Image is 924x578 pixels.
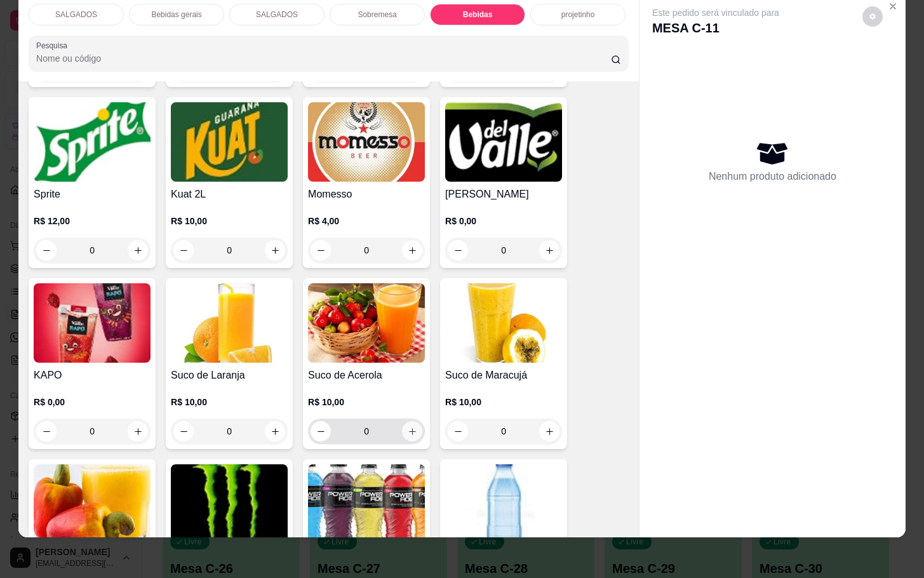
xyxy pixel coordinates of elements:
[463,10,493,20] p: Bebidas
[308,283,425,363] img: product-image
[171,464,288,544] img: product-image
[36,52,611,65] input: Pesquisa
[151,10,201,20] p: Bebidas gerais
[265,240,285,260] button: increase-product-quantity
[308,187,425,202] h4: Momesso
[34,187,151,202] h4: Sprite
[652,6,779,19] p: Este pedido será vinculado para
[34,215,151,227] p: R$ 12,00
[445,187,562,202] h4: [PERSON_NAME]
[445,102,562,182] img: product-image
[308,102,425,182] img: product-image
[265,421,285,441] button: increase-product-quantity
[445,215,562,227] p: R$ 0,00
[173,240,194,260] button: decrease-product-quantity
[171,102,288,182] img: product-image
[34,368,151,383] h4: KAPO
[171,215,288,227] p: R$ 10,00
[173,421,194,441] button: decrease-product-quantity
[308,396,425,408] p: R$ 10,00
[256,10,298,20] p: SALGADOS
[308,464,425,544] img: product-image
[358,10,396,20] p: Sobremesa
[171,396,288,408] p: R$ 10,00
[561,10,595,20] p: projetinho
[862,6,883,27] button: decrease-product-quantity
[34,283,151,363] img: product-image
[402,421,422,441] button: increase-product-quantity
[34,464,151,544] img: product-image
[308,215,425,227] p: R$ 4,00
[445,464,562,544] img: product-image
[448,421,468,441] button: decrease-product-quantity
[539,421,559,441] button: increase-product-quantity
[445,396,562,408] p: R$ 10,00
[36,40,72,51] label: Pesquisa
[445,283,562,363] img: product-image
[308,368,425,383] h4: Suco de Acerola
[171,187,288,202] h4: Kuat 2L
[652,19,779,37] p: MESA C-11
[55,10,97,20] p: SALGADOS
[171,368,288,383] h4: Suco de Laranja
[709,169,836,184] p: Nenhum produto adicionado
[34,102,151,182] img: product-image
[445,368,562,383] h4: Suco de Maracujá
[171,283,288,363] img: product-image
[311,421,331,441] button: decrease-product-quantity
[34,396,151,408] p: R$ 0,00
